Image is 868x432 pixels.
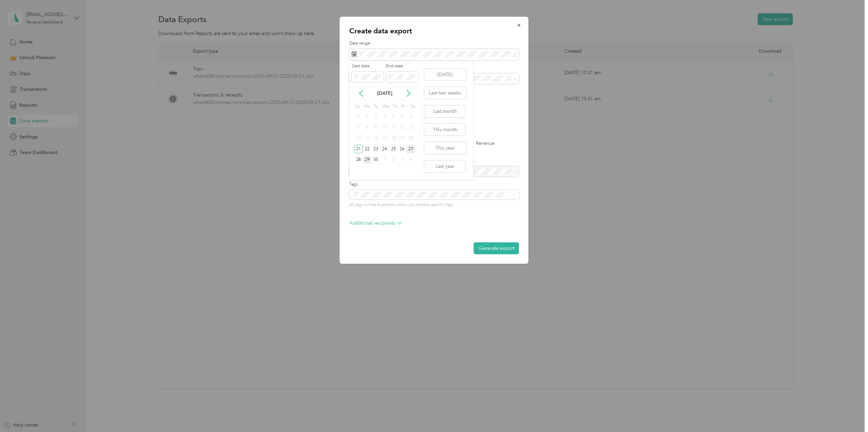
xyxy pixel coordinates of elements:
p: Additional recipients [349,220,402,227]
div: Tu [372,102,379,111]
p: [DATE] [370,90,399,97]
div: 31 [354,113,363,121]
div: 21 [354,145,363,153]
div: Fr [400,102,406,111]
button: Last year [424,160,466,172]
p: Create data export [349,26,519,36]
label: Start date [352,63,384,69]
div: 5 [398,113,407,121]
div: 17 [380,134,389,143]
div: 19 [398,134,407,143]
div: We [381,102,389,111]
button: Last two weeks [424,87,466,99]
button: [DATE] [424,69,466,81]
div: Mo [363,102,370,111]
div: 18 [389,134,398,143]
div: 6 [406,113,415,121]
p: All tags will be exported unless you choose specific tags. [349,202,519,208]
div: 14 [354,134,363,143]
iframe: Everlance-gr Chat Button Frame [830,394,868,432]
div: 8 [363,123,372,132]
div: 9 [371,123,380,132]
div: 22 [363,145,372,153]
div: Th [391,102,398,111]
div: 30 [371,156,380,164]
div: 15 [363,134,372,143]
div: 24 [380,145,389,153]
button: Last month [424,105,466,117]
div: 2 [389,156,398,164]
div: Sa [409,102,415,111]
button: Generate export [474,242,519,254]
div: Su [354,102,360,111]
div: 23 [371,145,380,153]
div: 4 [406,156,415,164]
label: Tags [349,182,519,188]
div: 2 [371,113,380,121]
label: Date range [349,40,519,47]
div: 11 [389,123,398,132]
div: 4 [389,113,398,121]
div: 16 [371,134,380,143]
div: 3 [380,113,389,121]
div: 26 [398,145,407,153]
div: 7 [354,123,363,132]
div: 12 [398,123,407,132]
div: 27 [406,145,415,153]
div: 29 [363,156,372,164]
div: 25 [389,145,398,153]
button: This year [424,142,466,154]
div: 1 [363,113,372,121]
div: 10 [380,123,389,132]
button: This month [424,124,466,136]
div: 20 [406,134,415,143]
div: 1 [380,156,389,164]
label: End date [386,63,418,69]
div: 13 [406,123,415,132]
div: 3 [398,156,407,164]
div: 28 [354,156,363,164]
